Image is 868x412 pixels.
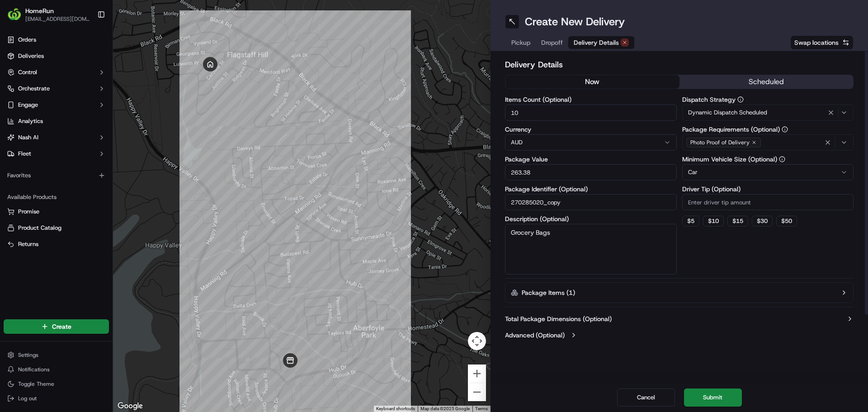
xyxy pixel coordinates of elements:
input: Enter package identifier [505,194,677,210]
span: Orders [18,36,36,44]
span: Deliveries [18,52,44,60]
label: Total Package Dimensions (Optional) [505,314,612,323]
button: Control [4,65,109,80]
span: Swap locations [794,38,839,47]
button: Dispatch Strategy [737,96,744,103]
span: Dynamic Dispatch Scheduled [688,109,767,117]
textarea: Grocery Bags [505,224,677,275]
span: Product Catalog [18,224,61,232]
input: Enter number of items [505,104,677,121]
button: Fleet [4,147,109,161]
button: $15 [727,216,748,227]
button: Settings [4,349,109,361]
button: Cancel [617,388,675,407]
label: Package Requirements (Optional) [682,126,854,133]
img: Google [115,400,145,412]
img: HomeRun [7,7,22,22]
button: Zoom out [468,383,486,401]
span: Nash AI [18,133,38,142]
button: Total Package Dimensions (Optional) [505,314,854,323]
label: Minimum Vehicle Size (Optional) [682,156,854,162]
button: Package Requirements (Optional) [782,126,788,133]
button: Minimum Vehicle Size (Optional) [779,156,785,162]
span: Settings [18,351,38,359]
label: Package Identifier (Optional) [505,186,677,192]
button: $5 [682,216,699,227]
label: Package Value [505,156,677,162]
span: Delivery Details [574,38,619,47]
button: HomeRun [25,6,54,15]
a: Terms (opens in new tab) [475,406,488,411]
span: Pickup [511,38,530,47]
span: Orchestrate [18,85,50,93]
button: Create [4,319,109,334]
a: Orders [4,33,109,47]
button: Toggle Theme [4,378,109,390]
button: $50 [776,216,797,227]
span: Engage [18,101,38,109]
button: Swap locations [790,35,854,50]
label: Items Count (Optional) [505,96,677,103]
button: Promise [4,204,109,219]
div: Available Products [4,190,109,204]
label: Advanced (Optional) [505,331,565,340]
button: Package Items (1) [505,282,854,303]
a: Open this area in Google Maps (opens a new window) [115,400,145,412]
span: Photo Proof of Delivery [690,139,750,146]
label: Package Items ( 1 ) [522,288,575,297]
label: Driver Tip (Optional) [682,186,854,192]
button: $10 [703,216,724,227]
button: Engage [4,98,109,112]
span: Analytics [18,117,43,125]
button: $30 [752,216,773,227]
input: Enter driver tip amount [682,194,854,210]
label: Currency [505,126,677,133]
button: Log out [4,392,109,405]
span: Fleet [18,150,31,158]
div: Favorites [4,168,109,183]
button: Orchestrate [4,81,109,96]
h1: Create New Delivery [525,14,625,29]
button: now [505,75,679,89]
button: Notifications [4,363,109,376]
button: [EMAIL_ADDRESS][DOMAIN_NAME] [25,15,90,23]
a: Returns [7,240,105,248]
button: Submit [684,388,742,407]
span: Control [18,68,37,76]
button: Map camera controls [468,332,486,350]
button: Advanced (Optional) [505,331,854,340]
span: Promise [18,208,39,216]
span: Create [52,322,71,331]
span: Dropoff [541,38,563,47]
a: Deliveries [4,49,109,63]
a: Analytics [4,114,109,128]
button: Keyboard shortcuts [376,406,415,412]
h2: Delivery Details [505,58,854,71]
span: Log out [18,395,37,402]
span: Notifications [18,366,50,373]
button: Photo Proof of Delivery [682,134,854,151]
label: Dispatch Strategy [682,96,854,103]
button: Returns [4,237,109,251]
a: Product Catalog [7,224,105,232]
button: scheduled [679,75,854,89]
input: Enter package value [505,164,677,180]
span: Toggle Theme [18,380,54,388]
label: Description (Optional) [505,216,677,222]
span: Map data ©2025 Google [420,406,470,411]
button: Nash AI [4,130,109,145]
button: Product Catalog [4,221,109,235]
button: HomeRunHomeRun[EMAIL_ADDRESS][DOMAIN_NAME] [4,4,94,25]
a: Promise [7,208,105,216]
span: Returns [18,240,38,248]
button: Zoom in [468,365,486,383]
button: Dynamic Dispatch Scheduled [682,104,854,121]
